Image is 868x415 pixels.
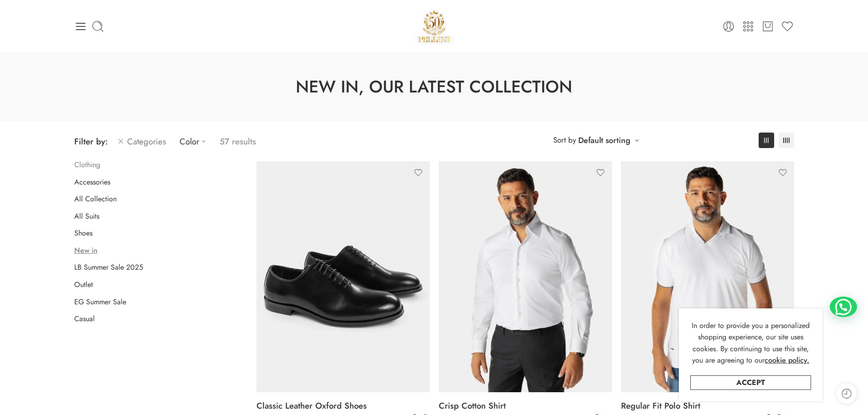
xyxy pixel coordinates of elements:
[415,7,454,46] img: Pellini
[220,131,256,152] p: 57 results
[74,280,93,289] a: Outlet
[74,178,110,187] a: Accessories
[74,229,92,238] a: Shoes
[690,375,811,390] a: Accept
[117,131,166,152] a: Categories
[180,131,211,152] a: Color
[74,246,98,255] a: New in
[74,160,100,169] a: Clothing
[74,263,143,272] a: LB Summer Sale 2025
[722,20,735,33] a: Login / Register
[74,212,99,221] a: All Suits
[621,397,794,415] a: Regular Fit Polo Shirt
[74,195,117,204] a: All Collection
[578,134,630,147] a: Default sorting
[23,75,845,99] h1: New In, Our Latest Collection
[692,320,810,366] span: In order to provide you a personalized shopping experience, our site uses cookies. By continuing ...
[74,297,126,307] a: EG Summer Sale
[761,20,774,33] a: Cart
[781,20,794,33] a: Wishlist
[439,397,612,415] a: Crisp Cotton Shirt
[765,354,809,366] a: cookie policy.
[553,133,576,148] span: Sort by
[257,397,430,415] a: Classic Leather Oxford Shoes
[415,7,454,46] a: Pellini -
[74,314,95,323] a: Casual
[74,135,108,148] span: Filter by:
